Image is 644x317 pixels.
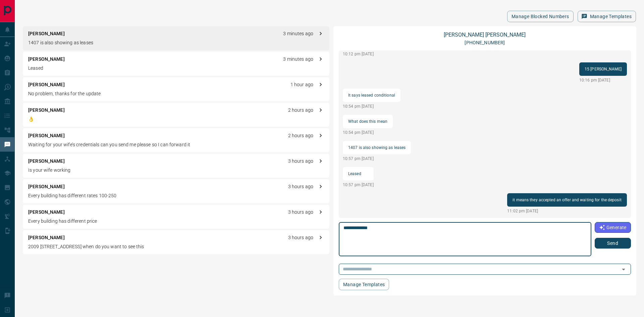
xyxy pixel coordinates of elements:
p: 10:54 pm [DATE] [343,103,400,109]
p: 15 [PERSON_NAME] [585,65,622,73]
p: [PERSON_NAME] [28,234,65,241]
p: 3 hours ago [288,158,313,165]
p: 10:12 pm [DATE] [343,51,405,57]
a: [PERSON_NAME] [PERSON_NAME] [444,32,526,38]
p: 3 minutes ago [283,30,313,37]
p: 10:54 pm [DATE] [343,129,393,136]
p: 10:57 pm [DATE] [343,182,374,188]
p: 3 hours ago [288,209,313,216]
p: 2009 [STREET_ADDRESS] when do you want to see this [28,243,324,250]
p: Leased [28,65,324,72]
p: [PERSON_NAME] [28,183,65,190]
p: 3 minutes ago [283,56,313,63]
button: Send [595,238,631,249]
p: 11:02 pm [DATE] [507,208,627,214]
p: It says leased conditional [348,91,395,99]
p: Is your wife working [28,167,324,174]
p: [PHONE_NUMBER] [465,39,505,46]
p: 1407 is also showing as leases [348,144,406,152]
p: [PERSON_NAME] [28,81,65,88]
p: 10:57 pm [DATE] [343,156,411,162]
button: Manage Templates [578,11,636,22]
button: Manage Blocked Numbers [507,11,574,22]
p: Every building has different price [28,218,324,225]
p: Waiting for your wife’s credentials can you send me please so I can forward it [28,141,324,148]
p: [PERSON_NAME] [28,56,65,63]
p: [PERSON_NAME] [28,30,65,37]
p: 2 hours ago [288,132,313,139]
p: [PERSON_NAME] [28,209,65,216]
p: [PERSON_NAME] [28,107,65,114]
p: 3 hours ago [288,183,313,190]
p: What does this mean [348,117,387,125]
button: Generate [595,222,631,233]
p: it means they accepted an offer and waiting for the deposit [513,196,622,204]
p: Leased [348,170,368,178]
p: 2 hours ago [288,107,313,114]
p: [PERSON_NAME] [28,158,65,165]
button: Manage Templates [339,279,389,290]
button: Open [619,265,628,274]
p: No problem, thanks for the update [28,90,324,97]
p: 10:16 pm [DATE] [579,77,627,83]
p: [PERSON_NAME] [28,132,65,139]
p: Every building has different rates 100-250 [28,192,324,199]
p: 1 hour ago [290,81,313,88]
p: 1407 is also showing as leases [28,39,324,46]
p: 👌 [28,116,324,123]
p: 3 hours ago [288,234,313,241]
